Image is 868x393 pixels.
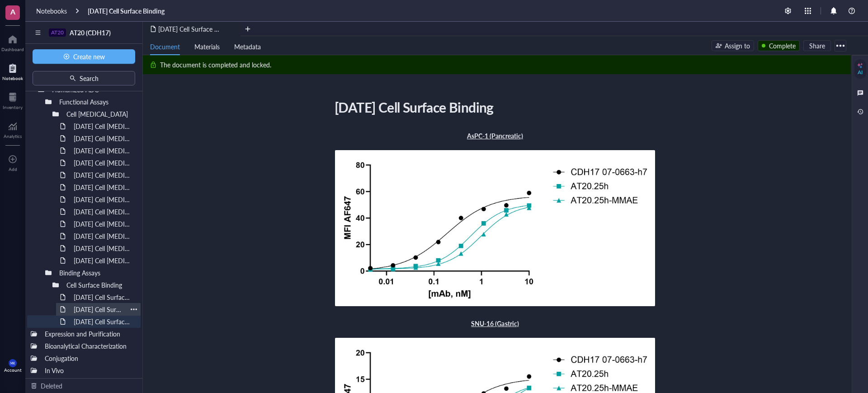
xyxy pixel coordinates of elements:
div: Assign to [725,41,750,51]
div: Analytics [4,133,22,139]
div: [DATE] Cell [MEDICAL_DATA] [70,156,137,169]
div: [DATE] Cell Surface Binding Assay [70,291,137,303]
div: [DATE] Cell Surface Binding [70,315,137,328]
div: [DATE] Cell [MEDICAL_DATA] [70,169,137,181]
div: In Vivo [41,364,137,377]
div: Cell [MEDICAL_DATA] [62,108,137,120]
img: genemod-experiment-image [334,149,656,307]
div: [DATE] Cell [MEDICAL_DATA] (MMAE) [70,218,137,230]
span: Create new [73,53,105,60]
a: Inventory [3,90,23,110]
button: Search [33,71,135,85]
div: Inventory [3,104,23,110]
span: A [10,6,15,17]
div: [DATE] Cell [MEDICAL_DATA] [70,254,137,267]
div: [DATE] Cell Surface Binding Assay [70,303,127,316]
span: AT20 (CDH17) [70,28,111,37]
a: Analytics [4,119,22,139]
div: Notebook [2,76,23,81]
div: Expression and Purification [41,327,137,340]
span: Document [150,42,180,51]
a: Notebooks [36,7,67,15]
div: [DATE] Cell [MEDICAL_DATA] [70,132,137,145]
div: [DATE] Cell [MEDICAL_DATA] (MMAE) [70,230,137,242]
span: Search [80,75,99,82]
div: [DATE] Cell [MEDICAL_DATA] [70,120,137,133]
button: Create new [33,49,135,64]
div: [DATE] Cell [MEDICAL_DATA] [70,181,137,194]
div: Deleted [41,381,62,391]
div: Add [9,166,17,172]
a: [DATE] Cell Surface Binding [88,7,165,15]
a: Notebook [2,61,23,81]
div: AI [858,69,863,76]
button: Share [803,40,831,51]
div: [DATE] Cell [MEDICAL_DATA] (MMAE) [70,242,137,255]
span: Materials [194,42,220,51]
div: [DATE] Cell [MEDICAL_DATA] [70,144,137,157]
div: Functional Assays [55,95,137,108]
span: Metadata [234,42,261,51]
span: SNU-16 (Gastric) [471,319,519,328]
div: Bioanalytical Characterization [41,340,137,352]
div: Binding Assays [55,266,137,279]
div: The document is completed and locked. [160,60,271,70]
div: Account [4,367,22,373]
div: [DATE] Cell Surface Binding [330,96,652,118]
div: [DATE] Cell [MEDICAL_DATA] [70,205,137,218]
div: Conjugation [41,352,137,365]
a: Dashboard [1,32,24,52]
div: [DATE] Cell [MEDICAL_DATA] [70,193,137,206]
span: AsPC-1 (Pancreatic) [467,131,523,140]
div: Dashboard [1,47,24,52]
span: Share [809,42,825,50]
span: MK [10,361,15,365]
div: Cell Surface Binding [62,279,137,291]
div: Complete [769,41,796,51]
div: AT20 [51,29,64,36]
